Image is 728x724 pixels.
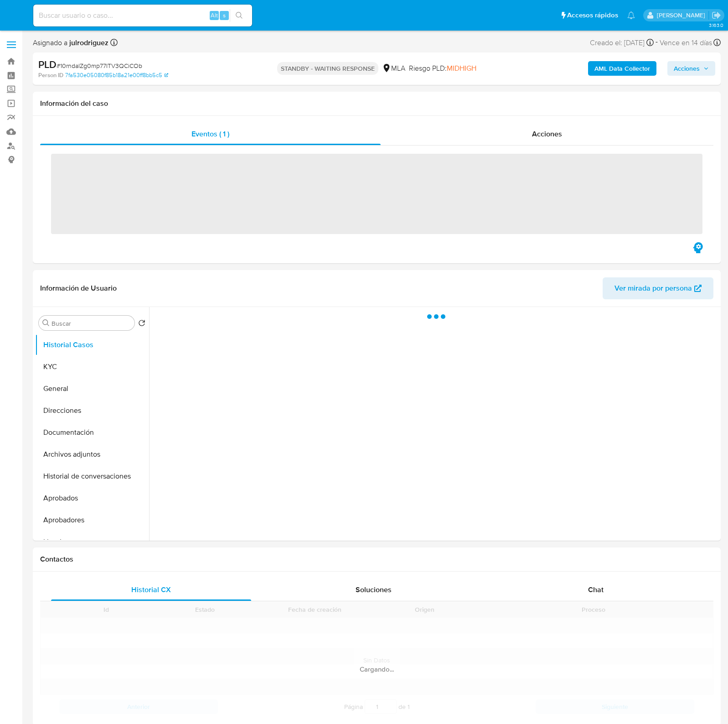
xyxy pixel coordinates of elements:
h1: Contactos [40,555,713,564]
p: STANDBY - WAITING RESPONSE [277,62,378,75]
span: MIDHIGH [447,63,476,73]
a: Notificaciones [627,11,635,19]
span: ‌ [51,154,702,234]
div: Cargando... [40,665,713,674]
span: Ver mirada por persona [614,277,692,299]
button: Acciones [667,61,715,76]
h1: Información del caso [40,99,713,108]
button: Historial de conversaciones [35,465,149,487]
button: AML Data Collector [588,61,656,76]
h1: Información de Usuario [40,284,117,293]
button: Lista Interna [35,531,149,553]
span: Accesos rápidos [567,10,618,20]
a: 7fa530e05080f85b18a21e00ff8bb5c5 [65,71,168,79]
b: julrodriguez [67,37,108,48]
span: - [656,36,658,49]
b: Person ID [38,71,63,79]
button: Aprobados [35,487,149,509]
button: General [35,378,149,400]
a: Salir [712,10,721,20]
span: # 10rndalZg0mp77ITV3QCiCOb [57,61,142,70]
span: Chat [588,584,604,595]
div: Creado el: [DATE] [590,36,654,49]
button: KYC [35,356,149,378]
span: Acciones [532,129,562,139]
button: Historial Casos [35,334,149,356]
button: search-icon [230,9,248,22]
button: Archivos adjuntos [35,443,149,465]
button: Aprobadores [35,509,149,531]
b: PLD [38,57,57,72]
button: Documentación [35,422,149,443]
span: Asignado a [33,38,108,48]
b: AML Data Collector [594,61,650,76]
button: Volver al orden por defecto [138,319,145,329]
button: Buscar [42,319,50,327]
button: Ver mirada por persona [603,277,713,299]
input: Buscar usuario o caso... [33,10,252,21]
span: Historial CX [131,584,171,595]
span: Eventos ( 1 ) [191,129,229,139]
span: Riesgo PLD: [409,63,476,73]
span: Acciones [674,61,700,76]
span: s [223,11,226,20]
span: Vence en 14 días [660,38,712,48]
p: julieta.rodriguez@mercadolibre.com [657,11,708,20]
span: Alt [211,11,218,20]
button: Direcciones [35,400,149,422]
div: MLA [382,63,405,73]
span: Soluciones [356,584,392,595]
input: Buscar [52,319,131,328]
